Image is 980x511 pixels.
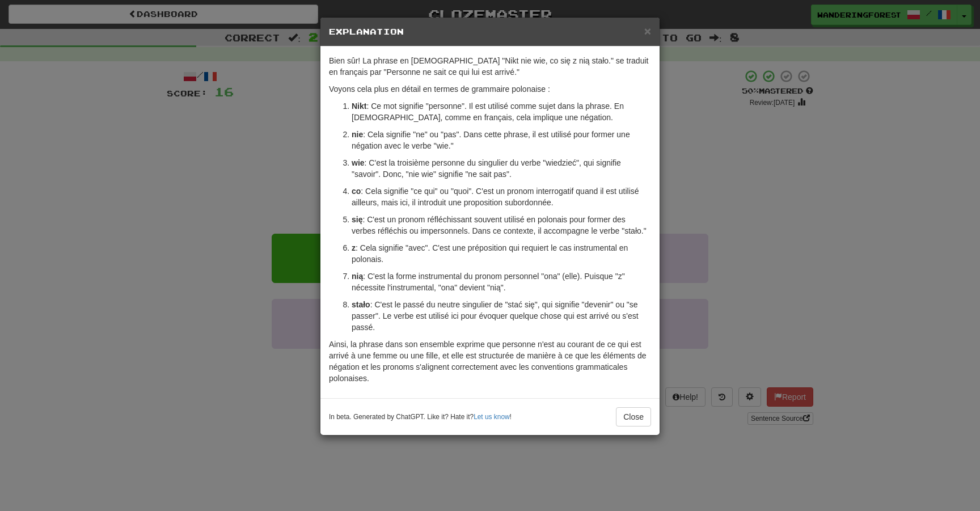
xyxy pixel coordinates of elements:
a: Let us know [474,413,509,421]
span: × [644,24,651,37]
p: Bien sûr! La phrase en [DEMOGRAPHIC_DATA] "Nikt nie wie, co się z nią stało." se traduit en franç... [329,55,651,78]
strong: się [352,215,362,224]
strong: Nikt [352,102,366,111]
small: In beta. Generated by ChatGPT. Like it? Hate it? ! [329,412,512,422]
p: : Cela signifie "ne" ou "pas". Dans cette phrase, il est utilisé pour former une négation avec le... [352,129,651,151]
p: : C'est un pronom réfléchissant souvent utilisé en polonais pour former des verbes réfléchis ou i... [352,214,651,237]
p: : C'est le passé du neutre singulier de "stać się", qui signifie "devenir" ou "se passer". Le ver... [352,299,651,333]
strong: z [352,243,356,252]
strong: wie [352,158,365,167]
p: : C'est la forme instrumental du pronom personnel "ona" (elle). Puisque "z" nécessite l'instrumen... [352,271,651,293]
strong: stało [352,300,370,309]
button: Close [616,407,651,426]
button: Close [644,25,651,37]
p: : C'est la troisième personne du singulier du verbe "wiedzieć", qui signifie "savoir". Donc, "nie... [352,157,651,180]
p: : Cela signifie "avec". C'est une préposition qui requiert le cas instrumental en polonais. [352,242,651,265]
p: Ainsi, la phrase dans son ensemble exprime que personne n'est au courant de ce qui est arrivé à u... [329,339,651,384]
strong: co [352,187,361,196]
strong: nią [352,272,363,281]
p: Voyons cela plus en détail en termes de grammaire polonaise : [329,83,651,95]
p: : Cela signifie "ce qui" ou "quoi". C'est un pronom interrogatif quand il est utilisé ailleurs, m... [352,185,651,208]
strong: nie [352,130,363,139]
h5: Explanation [329,26,651,37]
p: : Ce mot signifie "personne". Il est utilisé comme sujet dans la phrase. En [DEMOGRAPHIC_DATA], c... [352,100,651,123]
